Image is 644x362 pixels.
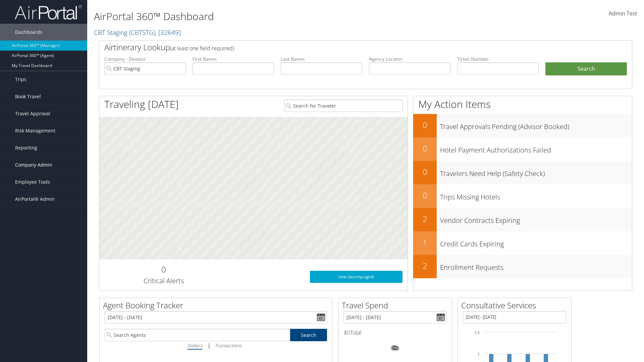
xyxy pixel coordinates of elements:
h3: Hotel Payment Authorizations Failed [440,142,632,155]
a: View SecurityLogic® [310,271,402,283]
a: 0Trips Missing Hotels [413,184,632,208]
a: 1Credit Cards Expiring [413,231,632,255]
tspan: 1.5 [475,330,480,335]
h2: 0 [413,166,437,178]
input: Search Agents [105,329,290,341]
h2: Consultative Services [461,300,571,311]
span: AirPortal® Admin [15,191,55,207]
span: Employee Tools [15,174,50,190]
a: Admin Test [609,3,637,24]
h2: 0 [104,264,223,275]
a: 2Vendor Contracts Expiring [413,208,632,231]
h2: 1 [413,237,437,248]
h3: Trips Missing Hotels [440,189,632,202]
span: Risk Management [15,122,55,139]
a: Search [290,329,327,341]
a: 0Travelers Need Help (Safety Check) [413,161,632,184]
span: Admin Test [609,10,637,17]
label: Last Name: [281,56,362,62]
tspan: 0% [392,346,398,350]
h3: Enrollment Requests [440,259,632,272]
h1: AirPortal 360™ Dashboard [94,9,456,23]
span: Dashboards [15,24,42,41]
img: airportal-logo.png [15,4,82,20]
h3: Critical Alerts [104,276,223,286]
h3: Travelers Need Help (Safety Check) [440,166,632,178]
span: Travel Approval [15,105,50,122]
button: Search [545,62,627,76]
span: Trips [15,71,26,88]
a: 0Travel Approvals Pending (Advisor Booked) [413,114,632,137]
input: Search for Traveler [284,100,402,112]
h2: 0 [413,119,437,131]
span: $0 [343,329,350,336]
label: First Name: [193,56,274,62]
h1: Traveling [DATE] [104,97,179,111]
tspan: 1 [478,352,480,356]
h2: Agent Booking Tracker [103,300,332,311]
label: Company - Division: [104,56,186,62]
h2: 2 [413,260,437,271]
h6: Total [343,329,447,336]
h1: My Action Items [413,97,632,111]
div: | [105,341,327,350]
i: Dollars [187,342,202,349]
h2: 2 [413,213,437,225]
span: (at least one field required) [170,45,234,52]
h2: Airtinerary Lookup [104,42,583,53]
h2: 0 [413,143,437,154]
span: Reporting [15,139,37,156]
h2: Travel Spend [342,300,452,311]
h2: 0 [413,190,437,201]
a: 0Hotel Payment Authorizations Failed [413,137,632,161]
h3: Credit Cards Expiring [440,236,632,249]
label: Agency Locator: [369,56,450,62]
a: 2Enrollment Requests [413,255,632,278]
h3: Travel Approvals Pending (Advisor Booked) [440,119,632,131]
a: CBT Staging [94,28,181,37]
span: , [ 32649 ] [155,28,181,37]
h3: Vendor Contracts Expiring [440,213,632,225]
span: Book Travel [15,88,41,105]
span: Company Admin [15,157,52,173]
span: ( CBTSTG ) [129,28,155,37]
i: Transactions [215,342,241,349]
label: Ticket Number: [457,56,539,62]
